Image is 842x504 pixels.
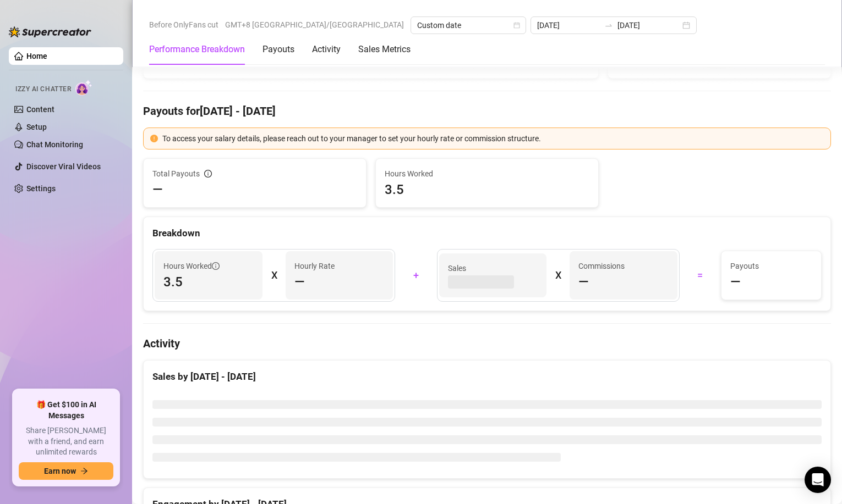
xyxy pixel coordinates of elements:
[19,400,113,421] span: 🎁 Get $100 in AI Messages
[80,467,88,475] span: arrow-right
[555,267,561,284] div: X
[163,260,220,272] span: Hours Worked
[263,43,294,56] div: Payouts
[162,132,824,145] div: To access your salary details, please reach out to your manager to set your hourly rate or commis...
[402,267,430,284] div: +
[26,105,54,114] a: Content
[150,135,158,142] span: exclamation-circle
[448,262,538,274] span: Sales
[604,21,613,30] span: to
[604,21,613,30] span: swap-right
[686,267,715,284] div: =
[149,16,218,33] span: Before OnlyFans cut
[75,80,92,96] img: AI Chatter
[271,267,277,284] div: X
[385,168,589,180] span: Hours Worked
[312,43,341,56] div: Activity
[19,425,113,458] span: Share [PERSON_NAME] with a friend, and earn unlimited rewards
[204,170,212,178] span: info-circle
[15,84,71,95] span: Izzy AI Chatter
[212,262,220,270] span: info-circle
[26,123,47,131] a: Setup
[578,273,589,291] span: —
[385,181,589,198] span: 3.5
[730,273,741,291] span: —
[152,181,163,198] span: —
[152,168,200,180] span: Total Payouts
[152,226,822,241] div: Breakdown
[730,260,812,272] span: Payouts
[26,52,47,60] a: Home
[294,273,305,291] span: —
[9,26,91,37] img: logo-BBDzfeDw.svg
[578,260,625,272] article: Commissions
[44,467,76,475] span: Earn now
[149,43,245,56] div: Performance Breakdown
[19,462,113,480] button: Earn nowarrow-right
[152,369,822,384] div: Sales by [DATE] - [DATE]
[26,184,56,193] a: Settings
[26,162,101,171] a: Discover Viral Videos
[358,43,411,56] div: Sales Metrics
[805,467,831,493] div: Open Intercom Messenger
[225,16,404,33] span: GMT+8 [GEOGRAPHIC_DATA]/[GEOGRAPHIC_DATA]
[417,17,520,34] span: Custom date
[163,273,254,291] span: 3.5
[143,103,831,119] h4: Payouts for [DATE] - [DATE]
[513,22,520,29] span: calendar
[26,140,83,149] a: Chat Monitoring
[537,19,600,31] input: Start date
[294,260,335,272] article: Hourly Rate
[143,336,831,351] h4: Activity
[617,19,680,31] input: End date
